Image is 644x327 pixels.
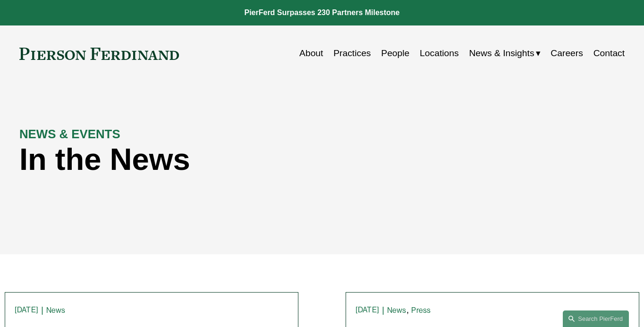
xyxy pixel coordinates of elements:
a: About [299,44,323,63]
a: News [46,306,66,315]
span: News & Insights [469,45,534,62]
time: [DATE] [15,306,38,314]
a: Contact [593,44,625,63]
time: [DATE] [356,306,379,314]
a: Search this site [563,310,629,327]
a: Press [411,306,431,315]
a: News [387,306,407,315]
h1: In the News [19,142,474,177]
a: Careers [551,44,583,63]
a: People [381,44,409,63]
strong: NEWS & EVENTS [19,127,120,141]
span: , [407,305,409,315]
a: folder dropdown [469,44,540,63]
a: Practices [333,44,371,63]
a: Locations [420,44,458,63]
